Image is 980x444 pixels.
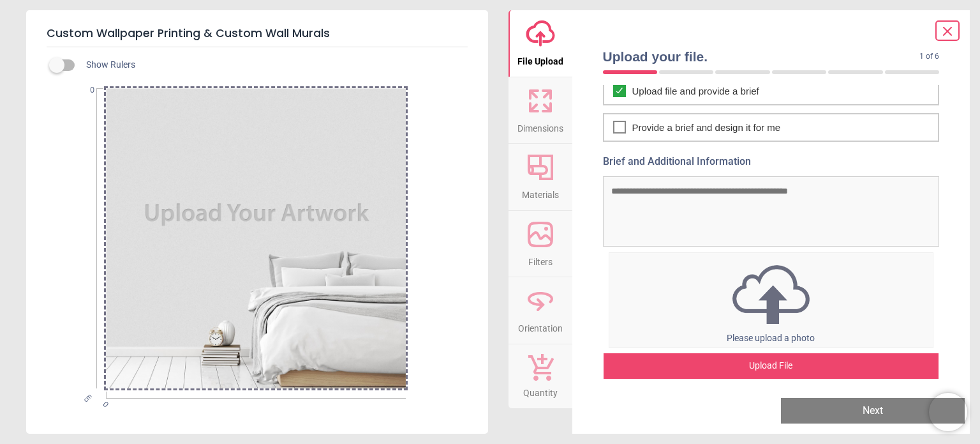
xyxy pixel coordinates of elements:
[517,49,563,68] span: File Upload
[70,85,94,96] span: 0
[82,392,93,403] span: cm
[509,211,572,277] button: Filters
[919,51,939,62] span: 1 of 6
[522,183,559,202] span: Materials
[509,277,572,344] button: Orientation
[509,10,572,77] button: File Upload
[57,57,488,73] div: Show Rulers
[604,353,939,379] div: Upload File
[523,381,558,400] span: Quantity
[509,144,572,210] button: Materials
[929,393,967,431] iframe: Brevo live chat
[47,20,468,47] h5: Custom Wallpaper Printing & Custom Wall Murals
[509,344,572,408] button: Quantity
[727,333,815,343] span: Please upload a photo
[781,398,965,424] button: Next
[528,250,553,269] span: Filters
[518,316,563,335] span: Orientation
[632,121,781,134] span: Provide a brief and design it for me
[603,47,920,66] span: Upload your file.
[609,261,933,328] img: upload icon
[517,116,563,135] span: Dimensions
[509,77,572,144] button: Dimensions
[100,399,108,408] span: 0
[632,84,759,98] span: Upload file and provide a brief
[603,155,940,169] label: Brief and Additional Information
